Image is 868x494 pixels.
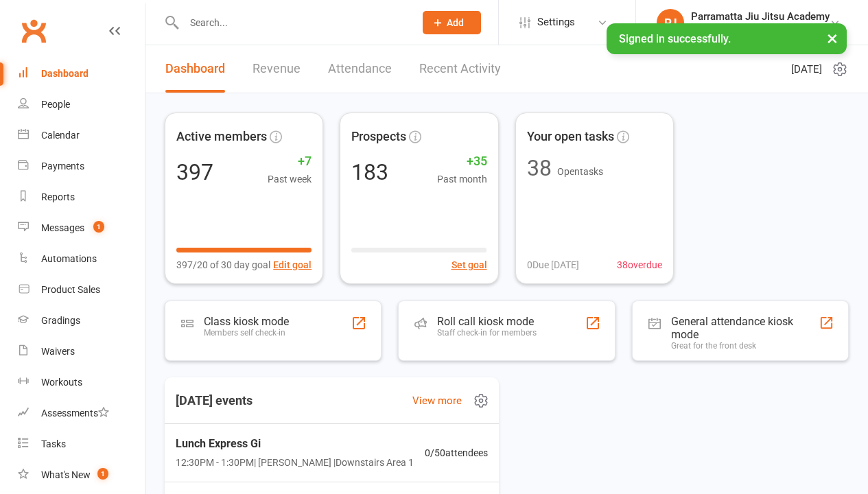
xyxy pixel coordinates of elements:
[18,367,145,398] a: Workouts
[41,346,75,357] div: Waivers
[820,23,845,53] button: ×
[273,257,312,272] button: Edit goal
[176,455,414,470] span: 12:30PM - 1:30PM | [PERSON_NAME] | Downstairs Area 1
[165,45,225,93] a: Dashboard
[437,315,537,328] div: Roll call kiosk mode
[791,61,822,78] span: [DATE]
[18,58,145,89] a: Dashboard
[425,445,488,460] span: 0 / 50 attendees
[204,328,289,338] div: Members self check-in
[437,328,537,338] div: Staff check-in for members
[437,152,487,172] span: +35
[557,166,603,177] span: Open tasks
[691,23,830,35] div: Parramatta Jiu Jitsu Academy
[351,127,406,147] span: Prospects
[41,253,97,264] div: Automations
[176,161,213,183] div: 397
[41,408,109,419] div: Assessments
[93,221,104,233] span: 1
[412,392,462,409] a: View more
[204,315,289,328] div: Class kiosk mode
[18,244,145,274] a: Automations
[18,120,145,151] a: Calendar
[268,172,312,187] span: Past week
[328,45,392,93] a: Attendance
[451,257,487,272] button: Set goal
[41,191,75,202] div: Reports
[268,152,312,172] span: +7
[41,284,100,295] div: Product Sales
[447,17,464,28] span: Add
[18,274,145,305] a: Product Sales
[671,341,819,351] div: Great for the front desk
[437,172,487,187] span: Past month
[619,32,731,45] span: Signed in successfully.
[18,336,145,367] a: Waivers
[18,182,145,213] a: Reports
[423,11,481,34] button: Add
[176,257,270,272] span: 397/20 of 30 day goal
[16,14,51,48] a: Clubworx
[41,222,84,233] div: Messages
[41,469,91,480] div: What's New
[527,257,579,272] span: 0 Due [DATE]
[18,213,145,244] a: Messages 1
[41,130,80,141] div: Calendar
[18,429,145,460] a: Tasks
[527,127,614,147] span: Your open tasks
[253,45,301,93] a: Revenue
[165,388,263,413] h3: [DATE] events
[18,398,145,429] a: Assessments
[691,10,830,23] div: Parramatta Jiu Jitsu Academy
[41,161,84,172] div: Payments
[617,257,662,272] span: 38 overdue
[176,127,267,147] span: Active members
[41,377,82,388] div: Workouts
[18,89,145,120] a: People
[537,7,575,38] span: Settings
[41,99,70,110] div: People
[176,435,414,453] span: Lunch Express Gi
[351,161,388,183] div: 183
[657,9,684,36] div: PJ
[41,438,66,449] div: Tasks
[18,151,145,182] a: Payments
[41,315,80,326] div: Gradings
[18,460,145,491] a: What's New1
[180,13,405,32] input: Search...
[41,68,89,79] div: Dashboard
[527,157,552,179] div: 38
[97,468,108,480] span: 1
[671,315,819,341] div: General attendance kiosk mode
[18,305,145,336] a: Gradings
[419,45,501,93] a: Recent Activity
